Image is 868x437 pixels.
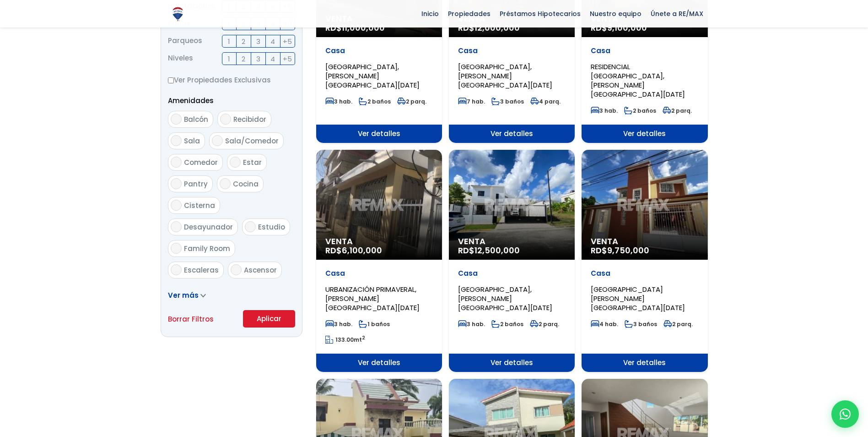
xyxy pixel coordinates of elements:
[325,269,433,278] p: Casa
[244,265,277,275] span: Ascensor
[171,200,182,211] input: Cisterna
[458,237,566,246] span: Venta
[591,46,698,55] p: Casa
[184,201,215,210] span: Cisterna
[168,35,202,48] span: Parqueos
[233,115,266,124] span: Recibidor
[625,320,657,328] span: 3 baños
[530,320,559,328] span: 2 parq.
[316,125,442,143] span: Ver detalles
[168,313,214,325] a: Borrar Filtros
[228,36,230,47] span: 1
[449,354,575,372] span: Ver detalles
[228,53,230,65] span: 1
[184,136,200,146] span: Sala
[245,221,256,232] input: Estudio
[582,354,707,372] span: Ver detalles
[582,125,707,143] span: Ver detalles
[184,115,208,124] span: Balcón
[225,136,279,146] span: Sala/Comedor
[316,354,442,372] span: Ver detalles
[495,7,585,21] span: Préstamos Hipotecarios
[449,150,575,372] a: Venta RD$12,500,000 Casa [GEOGRAPHIC_DATA], [PERSON_NAME][GEOGRAPHIC_DATA][DATE] 3 hab. 2 baños 2...
[171,178,182,189] input: Pantry
[231,264,242,275] input: Ascensor
[458,22,520,33] span: RD$
[325,320,352,328] span: 3 hab.
[168,290,199,300] span: Ver más
[256,36,260,47] span: 3
[342,22,385,33] span: 11,000,000
[184,222,233,232] span: Desayunador
[458,320,485,328] span: 3 hab.
[417,7,443,21] span: Inicio
[397,98,426,105] span: 2 parq.
[171,221,182,232] input: Desayunador
[270,36,275,47] span: 4
[624,107,656,115] span: 2 baños
[325,237,433,246] span: Venta
[663,320,693,328] span: 2 parq.
[230,157,241,168] input: Estar
[220,178,231,189] input: Cocina
[184,244,230,253] span: Family Room
[258,222,285,232] span: Estudio
[243,158,262,167] span: Estar
[212,135,223,146] input: Sala/Comedor
[443,7,495,21] span: Propiedades
[591,269,698,278] p: Casa
[242,36,245,47] span: 2
[325,284,420,312] span: URBANIZACIÓN PRIMAVERAL, [PERSON_NAME][GEOGRAPHIC_DATA][DATE]
[591,320,618,328] span: 4 hab.
[342,245,382,256] span: 6,100,000
[591,107,618,115] span: 3 hab.
[171,135,182,146] input: Sala
[283,53,292,65] span: +5
[585,7,646,21] span: Nuestro equipo
[335,336,354,344] span: 133.00
[270,53,275,65] span: 4
[582,150,707,372] a: Venta RD$9,750,000 Casa [GEOGRAPHIC_DATA][PERSON_NAME][GEOGRAPHIC_DATA][DATE] 4 hab. 3 baños 2 pa...
[591,62,685,99] span: RESIDENCIAL [GEOGRAPHIC_DATA], [PERSON_NAME][GEOGRAPHIC_DATA][DATE]
[242,53,245,65] span: 2
[458,98,485,105] span: 7 hab.
[171,157,182,168] input: Comedor
[171,243,182,254] input: Family Room
[168,95,295,106] p: Amenidades
[168,290,206,300] a: Ver más
[184,179,208,189] span: Pantry
[325,245,382,256] span: RD$
[474,22,520,33] span: 12,000,000
[170,6,186,22] img: Logo de REMAX
[458,245,520,256] span: RD$
[491,320,523,328] span: 2 baños
[171,264,182,275] input: Escaleras
[325,98,352,105] span: 3 hab.
[171,114,182,125] input: Balcón
[359,320,390,328] span: 1 baños
[256,53,260,65] span: 3
[325,46,433,55] p: Casa
[359,98,391,105] span: 2 baños
[325,336,365,344] span: mt
[607,22,647,33] span: 9,100,000
[168,77,174,83] input: Ver Propiedades Exclusivas
[316,150,442,372] a: Venta RD$6,100,000 Casa URBANIZACIÓN PRIMAVERAL, [PERSON_NAME][GEOGRAPHIC_DATA][DATE] 3 hab. 1 ba...
[646,7,708,21] span: Únete a RE/MAX
[458,269,566,278] p: Casa
[233,179,259,189] span: Cocina
[325,62,420,90] span: [GEOGRAPHIC_DATA], [PERSON_NAME][GEOGRAPHIC_DATA][DATE]
[607,245,649,256] span: 9,750,000
[491,98,524,105] span: 3 baños
[220,114,231,125] input: Recibidor
[591,245,649,256] span: RD$
[663,107,692,115] span: 2 parq.
[458,62,552,90] span: [GEOGRAPHIC_DATA], [PERSON_NAME][GEOGRAPHIC_DATA][DATE]
[474,245,520,256] span: 12,500,000
[184,158,218,167] span: Comedor
[458,284,552,312] span: [GEOGRAPHIC_DATA], [PERSON_NAME][GEOGRAPHIC_DATA][DATE]
[458,46,566,55] p: Casa
[530,98,561,105] span: 4 parq.
[243,310,295,328] button: Aplicar
[362,334,365,341] sup: 2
